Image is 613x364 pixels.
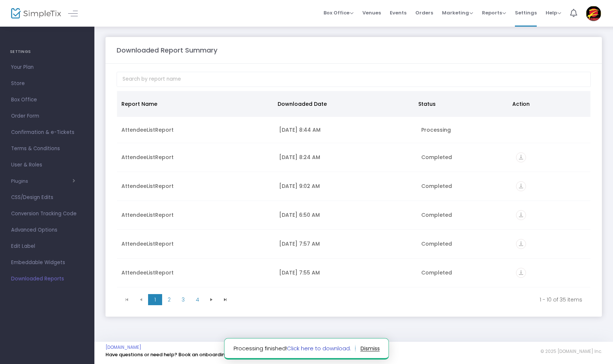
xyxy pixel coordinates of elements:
span: Orders [415,3,433,22]
span: Box Office [324,9,354,16]
a: Have questions or need help? Book an onboarding session here [105,351,259,358]
span: Your Plan [11,63,83,72]
div: https://go.SimpleTix.com/lzlbk [516,210,586,220]
span: Page 3 [176,294,190,305]
span: CSS/Design Edits [11,193,83,202]
div: Completed [421,240,507,247]
span: Processing finished! [234,344,356,353]
a: vertical_align_bottom [516,270,526,277]
div: 9/11/2025 6:50 AM [279,211,412,219]
span: Conversion Tracking Code [11,209,83,219]
div: https://go.SimpleTix.com/r2h5y [516,239,586,249]
div: https://go.SimpleTix.com/797pq [516,181,586,191]
i: vertical_align_bottom [516,239,526,249]
a: [DOMAIN_NAME] [105,344,141,350]
div: Processing [421,126,507,134]
span: Terms & Conditions [11,144,83,154]
span: Page 1 [148,294,162,305]
span: Box Office [11,95,83,105]
span: Confirmation & e-Tickets [11,128,83,137]
div: Completed [421,269,507,276]
th: Report Name [117,91,273,117]
a: vertical_align_bottom [516,212,526,220]
div: 9/13/2025 8:24 AM [279,154,412,161]
th: Action [508,91,586,117]
span: Venues [362,3,381,22]
i: vertical_align_bottom [516,152,526,162]
span: © 2025 [DOMAIN_NAME] Inc. [540,348,602,354]
div: https://go.SimpleTix.com/wgaa6 [516,268,586,278]
th: Status [414,91,508,117]
span: Page 2 [162,294,176,305]
div: 9/10/2025 7:57 AM [279,240,412,247]
a: vertical_align_bottom [516,183,526,191]
span: Events [390,3,406,22]
button: dismiss [361,343,380,354]
input: Search by report name [117,72,591,87]
i: vertical_align_bottom [516,210,526,220]
span: Go to the next page [204,294,218,305]
m-panel-title: Downloaded Report Summary [117,45,217,55]
span: Settings [515,3,537,22]
span: Page 4 [190,294,204,305]
i: vertical_align_bottom [516,181,526,191]
a: Click here to download. [287,344,351,352]
span: Edit Label [11,242,83,251]
a: vertical_align_bottom [516,241,526,249]
div: Completed [421,154,507,161]
span: Go to the last page [218,294,232,305]
div: AttendeeListReport [121,269,270,276]
h4: SETTINGS [10,44,84,59]
span: Go to the last page [222,297,228,303]
span: Downloaded Reports [11,274,83,284]
i: vertical_align_bottom [516,268,526,278]
span: Marketing [442,9,473,16]
span: Order Form [11,111,83,121]
span: Reports [482,9,506,16]
div: AttendeeListReport [121,126,270,134]
div: AttendeeListReport [121,211,270,219]
span: Advanced Options [11,225,83,235]
span: User & Roles [11,160,83,170]
span: Help [546,9,561,16]
div: https://go.SimpleTix.com/ceym7 [516,152,586,162]
span: Store [11,79,83,88]
div: Completed [421,182,507,190]
kendo-pager-info: 1 - 10 of 35 items [238,296,582,303]
span: Go to the next page [208,297,214,303]
div: Data table [117,91,590,291]
button: Plugins [11,178,75,184]
div: AttendeeListReport [121,182,270,190]
div: 9/10/2025 7:55 AM [279,269,412,276]
div: Completed [421,211,507,219]
span: Embeddable Widgets [11,258,83,267]
div: AttendeeListReport [121,240,270,247]
div: 9/14/2025 8:44 AM [279,126,412,134]
a: vertical_align_bottom [516,155,526,162]
div: 9/12/2025 9:02 AM [279,182,412,190]
th: Downloaded Date [273,91,414,117]
div: AttendeeListReport [121,154,270,161]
